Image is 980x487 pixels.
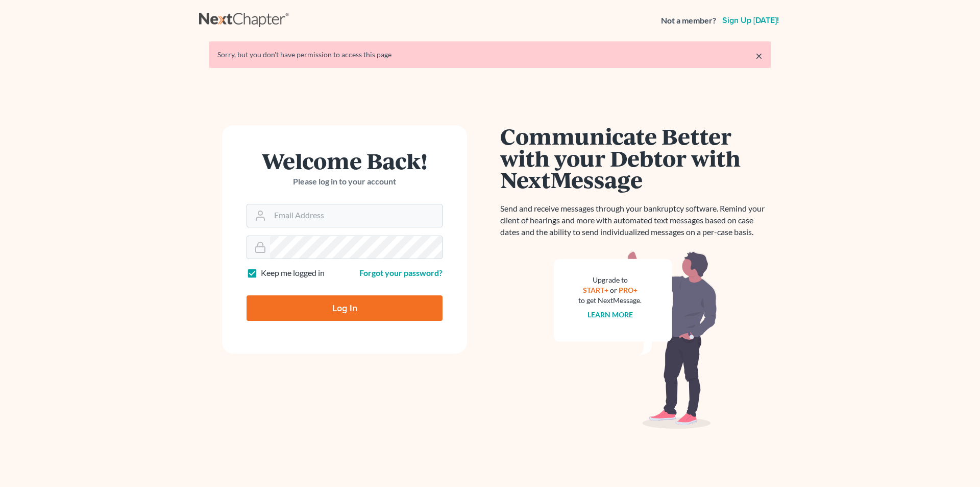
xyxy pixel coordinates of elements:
div: to get NextMessage. [578,295,642,306]
a: Sign up [DATE]! [720,16,781,25]
strong: Not a member? [661,15,716,27]
p: Please log in to your account [247,176,443,188]
div: Sorry, but you don't have permission to access this page [217,50,763,60]
span: or [610,286,617,294]
label: Keep me logged in [261,267,325,279]
input: Email Address [270,204,442,227]
a: × [755,50,763,62]
h1: Communicate Better with your Debtor with NextMessage [500,125,771,191]
a: START+ [583,286,608,294]
a: Forgot your password? [359,268,443,277]
p: Send and receive messages through your bankruptcy software. Remind your client of hearings and mo... [500,203,771,238]
img: nextmessage_bg-59042aed3d76b12b5cd301f8e5b87938c9018125f34e5fa2b7a6b67550977c72.svg [554,250,717,429]
div: Upgrade to [578,275,642,285]
h1: Welcome Back! [247,150,443,172]
a: PRO+ [619,286,638,294]
a: Learn more [587,310,633,319]
input: Log In [247,295,443,321]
